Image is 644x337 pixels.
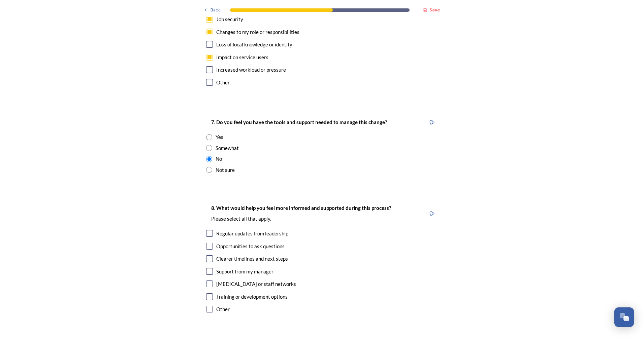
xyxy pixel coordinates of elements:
strong: 7. Do you feel you have the tools and support needed to manage this change? [211,119,387,125]
div: [MEDICAL_DATA] or staff networks [216,280,296,288]
div: Impact on service users [216,53,268,61]
div: Clearer timelines and next steps [216,255,288,263]
div: Somewhat [216,144,239,152]
div: Increased workload or pressure [216,66,286,74]
div: Changes to my role or responsibilities [216,28,299,36]
strong: Save [429,7,440,13]
div: Training or development options [216,293,288,301]
div: No [216,155,222,163]
div: Loss of local knowledge or identity [216,41,292,48]
strong: 8. What would help you feel more informed and supported during this process? [211,205,391,211]
span: Back [211,7,220,13]
div: Yes [216,133,223,141]
p: Please select all that apply. [211,215,391,222]
div: Regular updates from leadership [216,230,288,237]
div: Opportunities to ask questions [216,242,285,250]
button: Open Chat [614,307,634,327]
div: Support from my manager [216,268,273,275]
div: Job security [216,15,243,23]
div: Other [216,79,230,86]
div: Other [216,305,230,313]
div: Not sure [216,166,235,174]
